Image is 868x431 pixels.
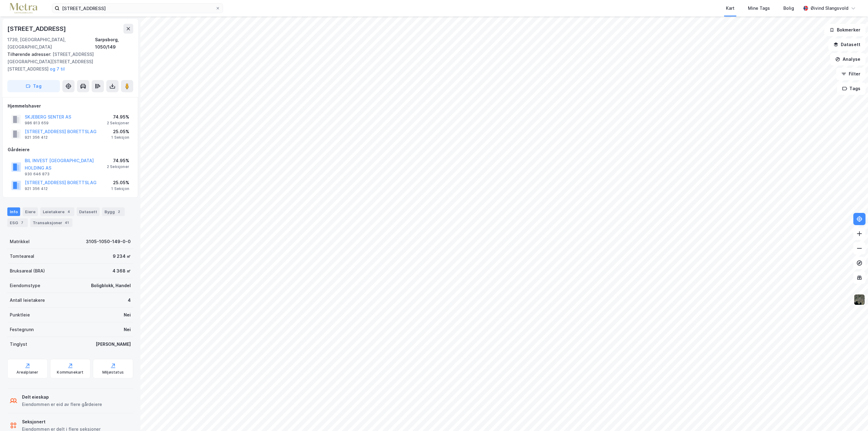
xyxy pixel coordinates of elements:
[25,172,49,177] div: 930 646 873
[837,402,868,431] div: Kontrollprogram for chat
[7,24,67,34] div: [STREET_ADDRESS]
[7,36,95,51] div: 1739, [GEOGRAPHIC_DATA], [GEOGRAPHIC_DATA]
[10,311,30,319] div: Punktleie
[107,164,129,169] div: 2 Seksjoner
[30,218,72,227] div: Transaksjoner
[57,370,83,375] div: Kommunekart
[128,297,131,304] div: 4
[22,401,102,408] div: Eiendommen er eid av flere gårdeiere
[96,341,131,348] div: [PERSON_NAME]
[124,326,131,333] div: Nei
[8,102,133,110] div: Hjemmelshaver
[111,128,129,135] div: 25.05%
[748,5,770,12] div: Mine Tags
[836,68,866,80] button: Filter
[7,218,28,227] div: ESG
[23,207,38,216] div: Eiere
[10,238,30,245] div: Matrikkel
[830,53,866,65] button: Analyse
[77,207,100,216] div: Datasett
[10,253,34,260] div: Tomteareal
[124,311,131,319] div: Nei
[7,207,20,216] div: Info
[22,418,101,426] div: Seksjonert
[107,113,129,121] div: 74.95%
[86,238,131,245] div: 3105-1050-149-0-0
[111,186,129,191] div: 1 Seksjon
[64,220,70,226] div: 41
[16,370,38,375] div: Arealplaner
[111,135,129,140] div: 1 Seksjon
[824,24,866,36] button: Bokmerker
[102,207,125,216] div: Bygg
[95,36,133,51] div: Sarpsborg, 1050/149
[726,5,734,12] div: Kart
[837,402,868,431] iframe: Chat Widget
[19,220,25,226] div: 7
[10,297,45,304] div: Antall leietakere
[854,294,865,305] img: 9k=
[10,326,34,333] div: Festegrunn
[107,121,129,126] div: 2 Seksjoner
[107,157,129,164] div: 74.95%
[7,52,53,57] span: Tilhørende adresser:
[91,282,131,289] div: Boligblokk, Handel
[113,253,131,260] div: 9 234 ㎡
[783,5,794,12] div: Bolig
[66,209,72,215] div: 4
[116,209,122,215] div: 2
[10,267,45,275] div: Bruksareal (BRA)
[111,179,129,186] div: 25.05%
[25,186,48,191] div: 921 356 412
[102,370,124,375] div: Miljøstatus
[837,82,866,95] button: Tags
[10,3,37,14] img: metra-logo.256734c3b2bbffee19d4.png
[10,282,40,289] div: Eiendomstype
[10,341,27,348] div: Tinglyst
[22,393,102,401] div: Delt eieskap
[7,80,60,92] button: Tag
[25,135,48,140] div: 921 356 412
[60,4,215,13] input: Søk på adresse, matrikkel, gårdeiere, leietakere eller personer
[112,267,131,275] div: 4 368 ㎡
[40,207,74,216] div: Leietakere
[828,38,866,51] button: Datasett
[25,121,49,126] div: 986 813 659
[8,146,133,153] div: Gårdeiere
[7,51,128,73] div: [STREET_ADDRESS][GEOGRAPHIC_DATA][STREET_ADDRESS][STREET_ADDRESS]
[811,5,848,12] div: Øivind Slangsvold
